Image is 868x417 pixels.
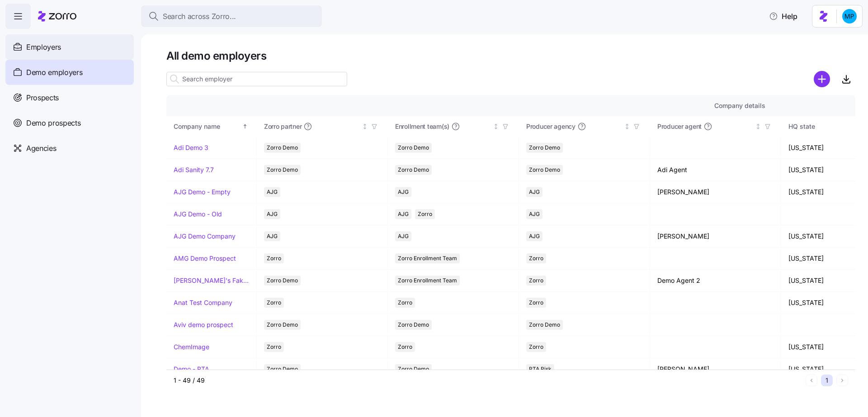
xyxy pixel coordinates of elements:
span: Zorro Demo [267,364,298,374]
a: Anat Test Company [174,298,232,307]
span: Producer agent [657,122,702,131]
span: AJG [398,231,409,241]
th: Producer agentNot sorted [650,116,781,137]
td: [PERSON_NAME] [650,181,781,203]
span: Zorro [398,298,412,308]
a: [PERSON_NAME]'s Fake Company [174,276,249,285]
span: Zorro [529,342,543,352]
th: Producer agencyNot sorted [519,116,650,137]
span: Zorro Demo [398,143,429,153]
span: Zorro Demo [529,143,560,153]
div: Not sorted [624,123,630,130]
td: [PERSON_NAME] [650,225,781,248]
div: 1 - 49 / 49 [174,376,802,385]
span: Agencies [26,143,56,154]
span: AJG [267,209,278,219]
button: Next page [836,375,848,386]
div: Not sorted [493,123,499,130]
span: AJG [398,187,409,197]
span: AJG [398,209,409,219]
span: AJG [267,231,278,241]
span: Zorro Demo [267,143,298,153]
a: AMG Demo Prospect [174,254,236,263]
button: Previous page [806,375,817,386]
span: Zorro [418,209,432,219]
svg: add icon [814,71,830,87]
span: RTA Risk [529,364,552,374]
a: AJG Demo - Old [174,210,222,219]
a: Demo prospects [5,110,134,136]
span: Zorro Demo [267,320,298,330]
a: Agencies [5,136,134,161]
input: Search employer [166,72,347,86]
span: Producer agency [526,122,576,131]
td: Adi Agent [650,159,781,181]
span: Zorro [267,298,281,308]
span: Zorro [398,342,412,352]
a: ChemImage [174,342,209,351]
a: AJG Demo - Empty [174,187,231,197]
span: Demo employers [26,67,83,78]
a: Aviv demo prospect [174,320,233,329]
th: Enrollment team(s)Not sorted [388,116,519,137]
span: AJG [267,187,278,197]
span: Zorro [529,298,543,308]
span: Zorro Enrollment Team [398,253,457,263]
span: Enrollment team(s) [395,122,449,131]
span: Employers [26,42,61,53]
a: Demo - RTA [174,365,209,374]
span: AJG [529,231,540,241]
span: Zorro Demo [398,364,429,374]
span: Zorro Enrollment Team [398,276,457,286]
button: Help [762,7,805,25]
span: Zorro [529,253,543,263]
th: Zorro partnerNot sorted [257,116,388,137]
span: Zorro [267,253,281,263]
td: [PERSON_NAME] [650,358,781,380]
span: Prospects [26,92,59,103]
span: Search across Zorro... [163,11,236,22]
span: Zorro Demo [529,165,560,175]
span: Zorro partner [264,122,302,131]
a: Adi Sanity 7.7 [174,165,214,174]
span: Zorro [267,342,281,352]
a: Adi Demo 3 [174,143,208,152]
th: Company nameSorted ascending [166,116,257,137]
img: b954e4dfce0f5620b9225907d0f7229f [842,9,857,23]
a: AJG Demo Company [174,232,236,241]
button: 1 [821,375,833,386]
span: Help [769,11,797,22]
a: Employers [5,34,134,60]
span: Zorro Demo [398,320,429,330]
div: Not sorted [755,123,761,130]
button: Search across Zorro... [141,5,322,27]
span: Zorro Demo [529,320,560,330]
div: Sorted ascending [242,123,248,130]
a: Demo employers [5,60,134,85]
span: AJG [529,209,540,219]
div: Not sorted [362,123,368,130]
span: Zorro Demo [398,165,429,175]
td: Demo Agent 2 [650,270,781,292]
span: Zorro Demo [267,165,298,175]
span: Zorro Demo [267,276,298,286]
div: Company name [174,122,241,131]
span: Zorro [529,276,543,286]
h1: All demo employers [166,49,855,63]
span: AJG [529,187,540,197]
span: Demo prospects [26,117,81,129]
a: Prospects [5,85,134,110]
